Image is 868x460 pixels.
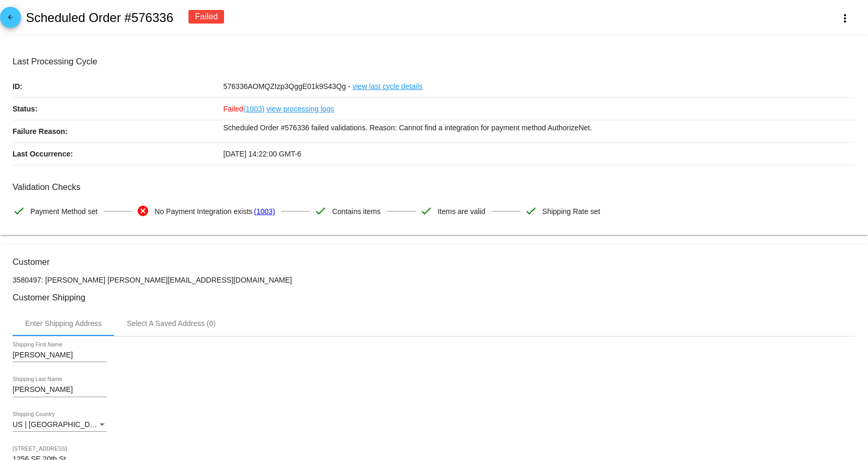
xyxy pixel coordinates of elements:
[154,200,252,222] span: No Payment Integration exists
[13,98,224,120] p: Status:
[137,205,149,217] mat-icon: cancel
[525,205,537,217] mat-icon: check
[542,200,600,222] span: Shipping Rate set
[224,150,302,158] span: [DATE] 14:22:00 GMT-6
[13,293,855,302] h3: Customer Shipping
[839,12,851,25] mat-icon: more_vert
[224,105,265,113] span: Failed
[127,319,216,328] div: Select A Saved Address (0)
[224,120,856,135] p: Scheduled Order #576336 failed validations. Reason: Cannot find a integration for payment method ...
[30,200,97,222] span: Payment Method set
[188,10,224,24] div: Failed
[4,14,17,26] mat-icon: arrow_back
[25,319,102,328] div: Enter Shipping Address
[224,82,351,91] span: 576336AOMQZIzp3QggE01k9S43Qg -
[13,143,224,165] p: Last Occurrence:
[13,351,107,360] input: Shipping First Name
[13,120,224,142] p: Failure Reason:
[438,200,485,222] span: Items are valid
[332,200,381,222] span: Contains items
[13,257,855,267] h3: Customer
[243,98,264,120] a: (1003)
[13,421,107,429] mat-select: Shipping Country
[266,98,334,120] a: view processing logs
[26,10,173,25] h2: Scheduled Order #576336
[420,205,432,217] mat-icon: check
[314,205,327,217] mat-icon: check
[13,205,25,217] mat-icon: check
[13,75,224,97] p: ID:
[13,57,855,66] h3: Last Processing Cycle
[13,182,855,192] h3: Validation Checks
[13,420,105,429] span: US | [GEOGRAPHIC_DATA]
[13,386,107,394] input: Shipping Last Name
[352,75,422,97] a: view last cycle details
[254,200,275,222] a: (1003)
[13,276,855,284] p: 3580497: [PERSON_NAME] [PERSON_NAME][EMAIL_ADDRESS][DOMAIN_NAME]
